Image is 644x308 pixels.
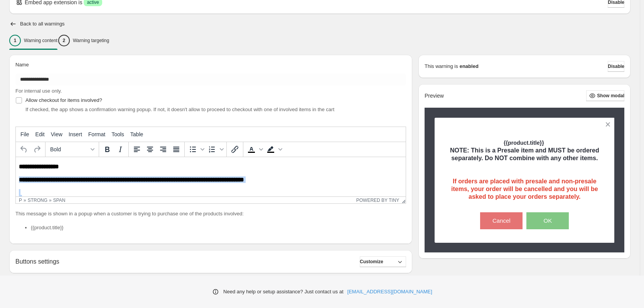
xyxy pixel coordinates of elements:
div: span [53,198,66,203]
strong: {{product.title}} [504,140,544,146]
button: Justify [170,143,183,156]
button: Customize [360,256,406,267]
span: Allow checkout for items involved? [25,97,102,103]
div: Text color [245,143,264,156]
button: 2Warning targeting [58,32,109,49]
span: Name [15,62,29,68]
iframe: Rich Text Area [16,157,406,196]
p: This message is shown in a popup when a customer is trying to purchase one of the products involved: [15,210,406,218]
h2: Buttons settings [15,258,59,265]
div: 1 [9,35,21,46]
span: Table [130,131,143,137]
span: Disable [608,63,624,69]
button: Undo [17,143,30,156]
div: Numbered list [206,143,225,156]
div: Resize [399,197,406,203]
strong: enabled [460,63,479,70]
button: Align center [143,143,157,156]
button: Redo [30,143,44,156]
span: Format [88,131,105,137]
div: » [24,198,26,203]
button: Align left [130,143,143,156]
button: Formats [47,143,97,156]
div: p [19,198,22,203]
span: Insert [69,131,82,137]
span: Customize [360,259,383,265]
button: Show modal [586,90,624,101]
span: View [51,131,62,137]
button: Insert/edit link [228,143,241,156]
span: NOTE: This is a Presale item and MUST be ordered separately. Do NOT combine with any other items. [450,147,599,161]
button: Cancel [480,212,523,229]
div: » [49,198,52,203]
span: If orders are placed with presale and non-presale items, your order will be cancelled and you wil... [451,178,598,200]
button: OK [526,212,569,229]
p: Warning targeting [73,37,109,44]
h2: Back to all warnings [20,21,65,27]
div: strong [28,198,47,203]
span: For internal use only. [15,88,62,94]
p: Warning content [24,37,57,44]
div: Bullet list [186,143,206,156]
span: Edit [35,131,45,137]
span: Tools [111,131,124,137]
button: 1Warning content [9,32,57,49]
button: Italic [114,143,127,156]
span: Bold [50,146,88,152]
span: Show modal [597,93,624,99]
a: [EMAIL_ADDRESS][DOMAIN_NAME] [347,288,432,296]
p: This warning is [425,63,458,70]
div: 2 [58,35,70,46]
button: Disable [608,61,624,72]
li: {{product.title}} [31,224,406,232]
span: File [20,131,29,137]
button: Bold [101,143,114,156]
a: Powered by Tiny [356,198,400,203]
div: Background color [264,143,283,156]
h2: Preview [425,93,444,99]
button: Align right [157,143,170,156]
span: If checked, the app shows a confirmation warning popup. If not, it doesn't allow to proceed to ch... [25,107,334,112]
body: Rich Text Area. Press ALT-0 for help. [3,6,387,51]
